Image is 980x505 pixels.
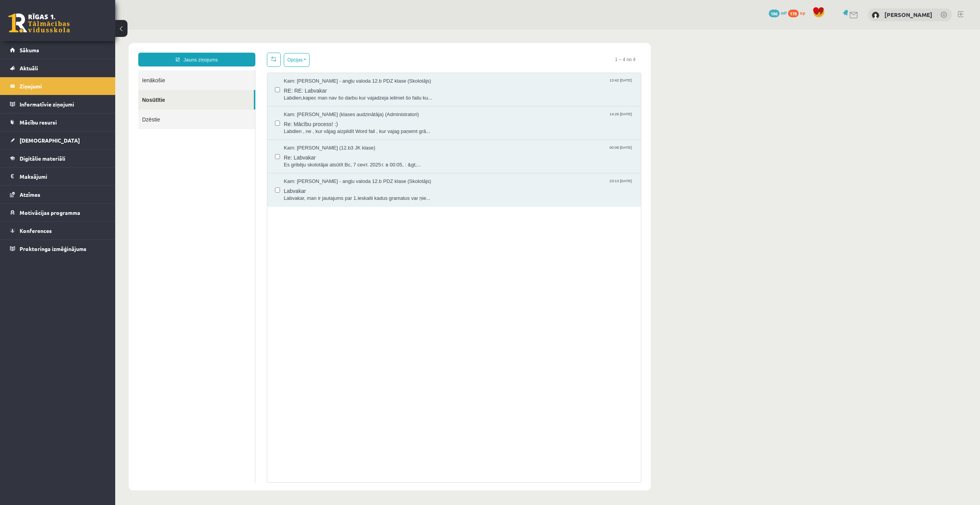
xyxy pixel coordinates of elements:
a: Aktuāli [10,59,106,77]
button: Opcijas [169,23,194,37]
span: Labdien , ne , kur vājag aizpildīt Word fail , kur vajag paņemt grā... [169,98,518,106]
span: Konferences [20,227,52,234]
a: Ziņojumi [10,77,106,95]
a: Rīgas 1. Tālmācības vidusskola [8,13,70,33]
span: Sākums [20,47,39,53]
a: 178 xp [788,10,809,16]
a: Sākums [10,41,106,59]
span: mP [781,10,787,16]
span: Es gribēju skolotājai atsūtīt Вс, 7 сент. 2025 г. в 00:05, : &gt;... [169,132,518,139]
span: Atzīmes [20,191,40,198]
span: 13:42 [DATE] [493,48,518,54]
a: Ienākošie [23,41,140,60]
span: Aktuāli [20,65,38,71]
span: Digitālie materiāli [20,155,65,162]
span: Re: Mācību process! :) [169,89,518,98]
span: Kam: [PERSON_NAME] (12.b3 JK klase) [169,115,260,122]
span: 14:26 [DATE] [493,81,518,87]
span: Motivācijas programma [20,209,80,216]
legend: Ziņojumi [20,77,106,95]
a: Kam: [PERSON_NAME] (12.b3 JK klase) 00:08 [DATE] Re: Labvakar Es gribēju skolotājai atsūtīt Вс, 7... [169,115,518,139]
a: Atzīmes [10,186,106,203]
span: Re: Labvakar [169,122,518,132]
a: Kam: [PERSON_NAME] (klases audzinātāja) (Administratori) 14:26 [DATE] Re: Mācību process! :) Labd... [169,81,518,105]
a: Mācību resursi [10,113,106,131]
span: 23:13 [DATE] [493,148,518,154]
a: Jauns ziņojums [23,23,140,37]
legend: Informatīvie ziņojumi [20,95,106,113]
legend: Maksājumi [20,168,106,185]
a: Kam: [PERSON_NAME] - angļu valoda 12.b PDZ klase (Skolotājs) 23:13 [DATE] Labvakar Labvakar, man ... [169,148,518,172]
span: [DEMOGRAPHIC_DATA] [20,137,80,144]
span: Proktoringa izmēģinājums [20,245,86,252]
span: RE: RE: Labvakar [169,55,518,65]
span: Kam: [PERSON_NAME] (klases audzinātāja) (Administratori) [169,81,304,89]
a: [DEMOGRAPHIC_DATA] [10,131,106,149]
span: Labdien,kapec man nav šo darbu kur vajadzeja ielimet šo failu ku... [169,65,518,72]
span: Kam: [PERSON_NAME] - angļu valoda 12.b PDZ klase (Skolotājs) [169,148,316,156]
img: Zlata Stankeviča [872,12,879,19]
a: Digitālie materiāli [10,150,106,167]
span: 1 – 4 no 4 [494,23,526,37]
span: 186 [769,10,780,17]
a: Informatīvie ziņojumi [10,95,106,113]
span: Labvakar, man ir jautajums par 1.ieskaiti kadus gramatus var ņie... [169,165,518,173]
a: Kam: [PERSON_NAME] - angļu valoda 12.b PDZ klase (Skolotājs) 13:42 [DATE] RE: RE: Labvakar Labdie... [169,48,518,72]
a: Dzēstie [23,80,140,100]
a: Nosūtītie [23,60,139,80]
span: Mācību resursi [20,119,57,126]
span: 178 [788,10,799,17]
span: Labvakar [169,156,518,165]
a: Proktoringa izmēģinājums [10,240,106,257]
a: Motivācijas programma [10,204,106,221]
span: 00:08 [DATE] [493,115,518,121]
a: Konferences [10,222,106,239]
a: Maksājumi [10,168,106,185]
a: [PERSON_NAME] [884,11,932,18]
span: xp [800,10,805,16]
a: 186 mP [769,10,787,16]
span: Kam: [PERSON_NAME] - angļu valoda 12.b PDZ klase (Skolotājs) [169,48,316,55]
